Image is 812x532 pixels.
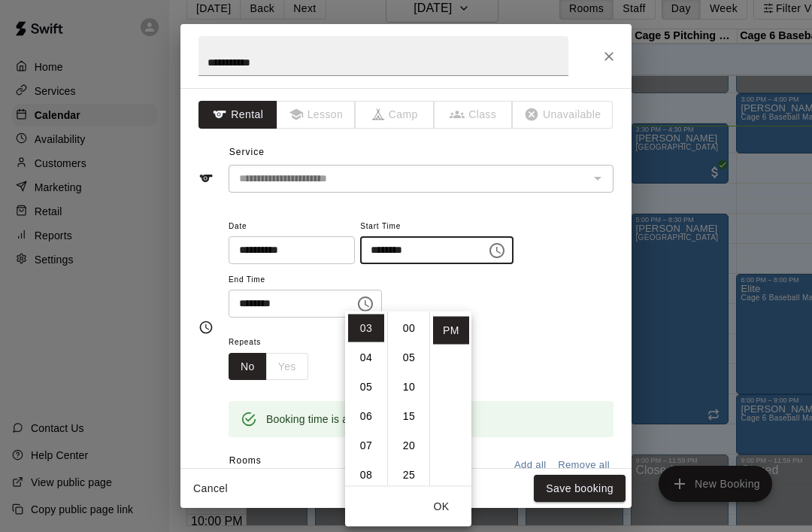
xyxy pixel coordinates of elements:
[482,236,512,266] button: Choose time, selected time is 3:30 PM
[360,217,514,237] span: Start Time
[513,101,614,129] span: The type of an existing booking cannot be changed
[229,270,382,290] span: End Time
[348,315,384,342] li: 3 hours
[387,312,429,486] ul: Select minutes
[198,101,277,129] button: Rental
[348,344,384,372] li: 4 hours
[433,317,469,345] li: PM
[417,493,465,521] button: OK
[391,403,427,430] li: 15 minutes
[554,454,614,477] button: Remove all
[229,217,355,237] span: Date
[277,101,356,129] span: The type of an existing booking cannot be changed
[391,315,427,342] li: 0 minutes
[435,101,514,129] span: The type of an existing booking cannot be changed
[229,236,344,264] input: Choose date, selected date is Oct 22, 2025
[534,475,626,503] button: Save booking
[229,333,320,353] span: Repeats
[350,289,380,319] button: Choose time, selected time is 5:00 PM
[348,432,384,460] li: 7 hours
[229,165,614,193] div: The service of an existing booking cannot be changed
[348,403,384,430] li: 6 hours
[506,454,554,477] button: Add all
[391,432,427,460] li: 20 minutes
[229,353,267,381] button: No
[348,373,384,401] li: 5 hours
[356,101,435,129] span: The type of an existing booking cannot be changed
[391,373,427,401] li: 10 minutes
[186,475,235,503] button: Cancel
[229,353,308,381] div: outlined button group
[391,461,427,489] li: 25 minutes
[229,147,265,157] span: Service
[266,406,385,433] div: Booking time is available
[345,312,387,486] ul: Select hours
[229,455,262,466] span: Rooms
[198,171,214,186] svg: Service
[391,344,427,372] li: 5 minutes
[348,461,384,489] li: 8 hours
[198,320,214,335] svg: Timing
[429,312,471,486] ul: Select meridiem
[595,43,623,70] button: Close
